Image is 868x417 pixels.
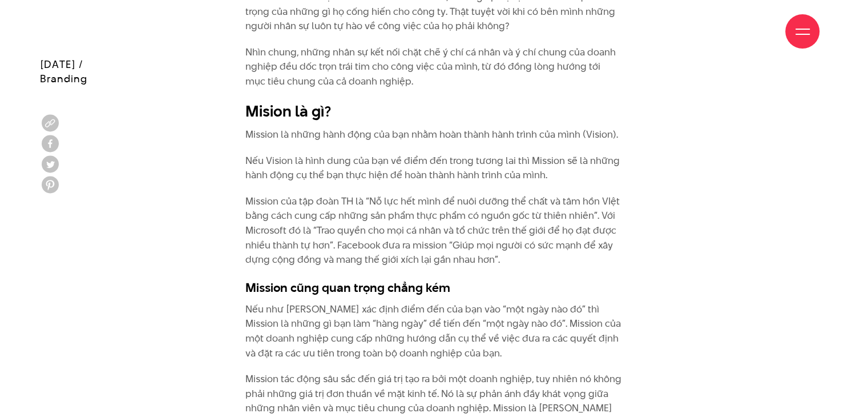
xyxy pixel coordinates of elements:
[245,154,623,183] p: Nếu Vision là hình dung của bạn về điểm đến trong tương lai thì Mission sẽ là những hành động cụ ...
[40,57,87,86] span: [DATE] / Branding
[245,194,623,267] p: Mission của tập đoàn TH là “Nỗ lực hết mình để nuôi dưỡng thể chất và tâm hồn VIệt bằng cách cung...
[245,279,450,296] strong: Mission cũng quan trọng chẳng kém
[245,302,623,360] p: Nếu như [PERSON_NAME] xác định điểm đến của bạn vào “một ngày nào đó” thì Mission là những gì bạn...
[245,45,623,89] p: Nhìn chung, những nhân sự kết nối chặt chẽ ý chí cá nhân và ý chí chung của doanh nghiệp đều dốc ...
[245,101,331,122] strong: Mision là gì?
[245,127,623,142] p: Mission là những hành động của bạn nhằm hoàn thành hành trình của mình (Vision).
